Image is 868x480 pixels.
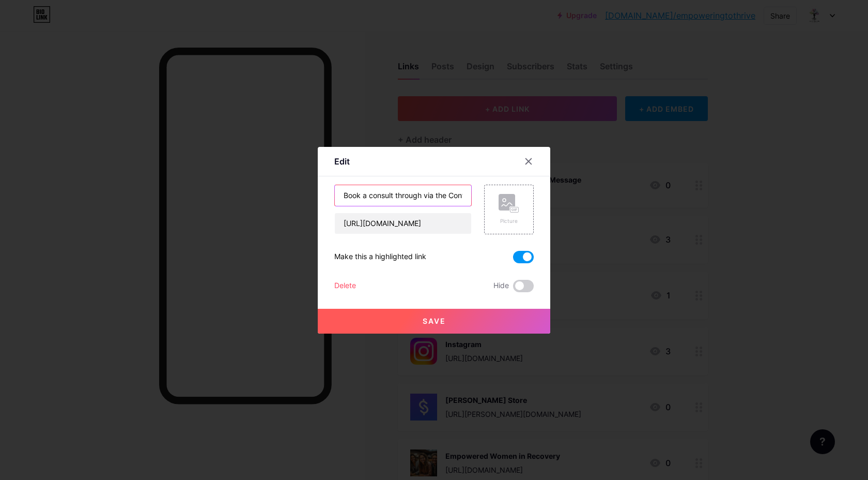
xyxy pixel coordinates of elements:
input: Title [335,185,471,206]
span: Hide [493,280,509,292]
div: Delete [334,280,356,292]
input: URL [335,213,471,234]
div: Edit [334,155,350,168]
span: Save [423,317,446,325]
div: Picture [499,217,519,225]
div: Make this a highlighted link [334,251,426,263]
button: Save [318,309,550,334]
